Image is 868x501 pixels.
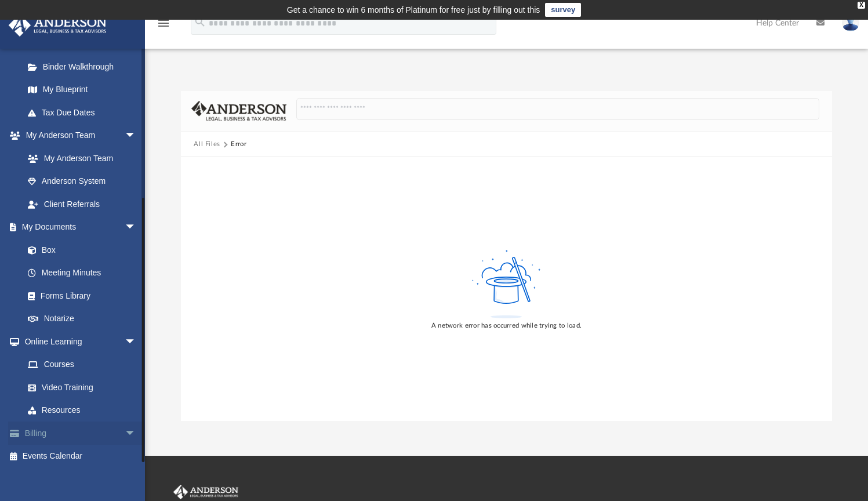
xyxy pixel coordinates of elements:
a: My Anderson Team [16,147,142,170]
span: arrow_drop_down [125,124,148,148]
i: search [194,16,206,28]
button: All Files [194,139,220,150]
div: A network error has occurred while trying to load. [431,321,582,331]
a: Meeting Minutes [16,262,148,285]
a: Binder Walkthrough [16,55,154,78]
img: Anderson Advisors Platinum Portal [5,14,110,37]
span: arrow_drop_down [125,330,148,354]
a: Video Training [16,376,142,399]
div: Error [231,139,246,150]
a: Anderson System [16,170,148,193]
input: Search files and folders [296,98,819,120]
div: close [858,2,865,9]
a: Tax Due Dates [16,101,154,124]
a: menu [157,22,170,30]
a: survey [545,3,581,17]
a: Notarize [16,307,148,331]
a: Courses [16,353,148,376]
a: Online Learningarrow_drop_down [8,330,148,353]
a: My Documentsarrow_drop_down [8,216,148,239]
span: arrow_drop_down [125,422,148,445]
a: Forms Library [16,284,142,307]
a: Resources [16,399,148,422]
a: My Anderson Teamarrow_drop_down [8,124,148,147]
img: User Pic [842,14,859,31]
i: menu [157,16,170,30]
a: Client Referrals [16,193,148,216]
span: arrow_drop_down [125,216,148,239]
a: Events Calendar [8,445,154,468]
a: Billingarrow_drop_down [8,422,154,445]
img: Anderson Advisors Platinum Portal [171,485,241,500]
a: My Blueprint [16,78,148,101]
a: Box [16,238,142,262]
div: Get a chance to win 6 months of Platinum for free just by filling out this [287,3,540,17]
